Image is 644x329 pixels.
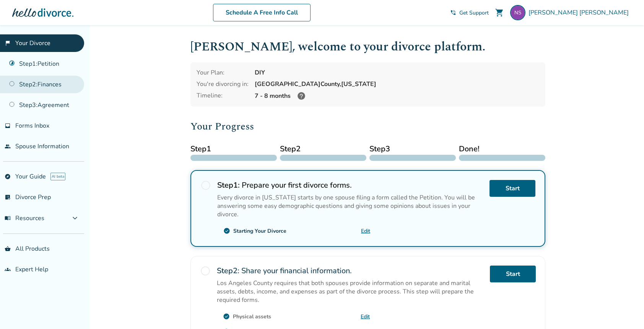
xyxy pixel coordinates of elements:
[606,292,644,329] iframe: Chat Widget
[361,227,370,235] a: Edit
[15,122,49,130] span: Forms Inbox
[529,8,632,17] span: [PERSON_NAME] [PERSON_NAME]
[217,180,240,190] strong: Step 1 :
[190,37,545,56] h1: [PERSON_NAME] , welcome to your divorce platform.
[255,68,539,77] div: DIY
[510,5,525,20] img: ngentile@live.com
[5,194,11,200] span: list_alt_check
[280,143,366,155] span: Step 2
[5,143,11,149] span: people
[5,40,11,46] span: flag_2
[197,80,249,88] div: You're divorcing in:
[223,313,230,320] span: check_circle
[223,227,230,234] span: check_circle
[255,80,539,88] div: [GEOGRAPHIC_DATA] County, [US_STATE]
[450,10,456,16] span: phone_in_talk
[200,180,211,191] span: radio_button_unchecked
[459,9,489,16] span: Get Support
[5,215,11,221] span: menu_book
[50,173,65,180] span: AI beta
[490,266,536,282] a: Start
[5,214,44,222] span: Resources
[200,266,211,276] span: radio_button_unchecked
[369,143,456,155] span: Step 3
[197,91,249,100] div: Timeline:
[5,246,11,252] span: shopping_basket
[233,227,286,235] div: Starting Your Divorce
[190,119,545,134] h2: Your Progress
[190,143,277,155] span: Step 1
[233,313,271,320] div: Physical assets
[217,193,483,219] p: Every divorce in [US_STATE] starts by one spouse filing a form called the Petition. You will be a...
[213,4,311,21] a: Schedule A Free Info Call
[5,123,11,129] span: inbox
[490,180,535,197] a: Start
[361,313,370,320] a: Edit
[217,266,239,276] strong: Step 2 :
[217,180,483,190] h2: Prepare your first divorce forms.
[495,8,504,17] span: shopping_cart
[197,68,249,77] div: Your Plan:
[217,266,484,276] h2: Share your financial information.
[255,91,539,100] div: 7 - 8 months
[217,279,484,304] p: Los Angeles County requires that both spouses provide information on separate and marital assets,...
[459,143,545,155] span: Done!
[450,9,489,16] a: phone_in_talkGet Support
[5,266,11,272] span: groups
[70,214,80,223] span: expand_more
[5,173,11,180] span: explore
